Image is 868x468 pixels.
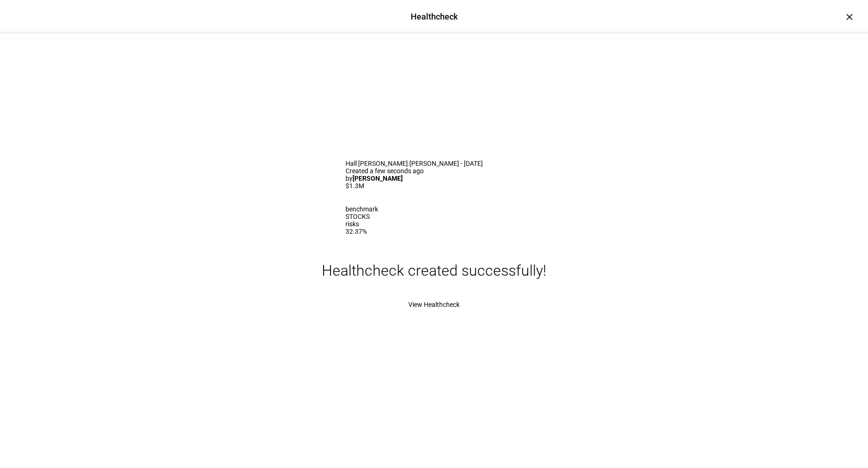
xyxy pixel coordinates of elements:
[346,205,378,213] span: benchmark
[346,175,522,182] div: by
[346,167,522,175] div: Created a few seconds ago
[346,213,370,220] span: STOCKS
[346,220,359,228] span: risks
[842,9,857,24] div: ×
[346,182,522,190] div: $1.3M
[353,175,403,182] b: [PERSON_NAME]
[411,11,458,23] div: Healthcheck
[346,228,367,235] span: 32.37%
[322,261,546,280] p: Healthcheck created successfully!
[346,160,483,167] span: Hall Whipple Rockefeller - August 11, 2025
[408,301,460,308] span: View Healthcheck
[397,295,471,314] button: View Healthcheck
